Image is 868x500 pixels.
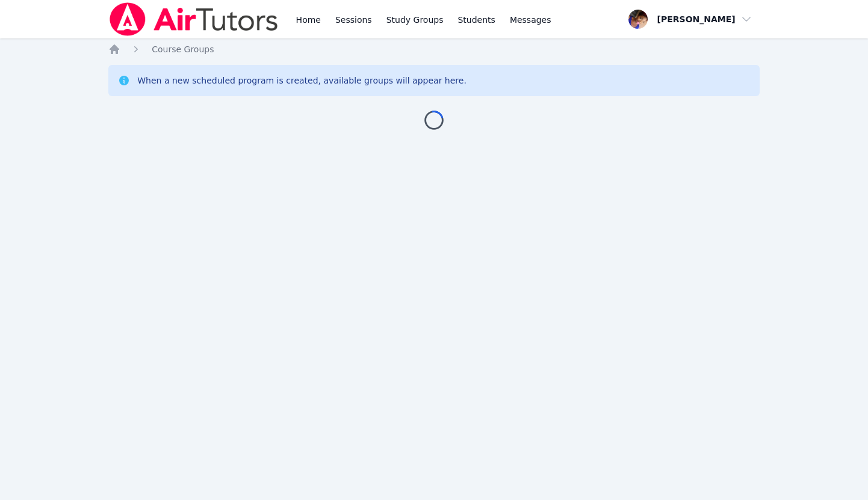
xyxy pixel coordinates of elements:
a: Course Groups [152,43,214,55]
nav: Breadcrumb [108,43,760,55]
span: Messages [510,14,551,26]
img: Air Tutors [108,2,279,36]
div: When a new scheduled program is created, available groups will appear here. [137,75,467,87]
span: Course Groups [152,44,214,54]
